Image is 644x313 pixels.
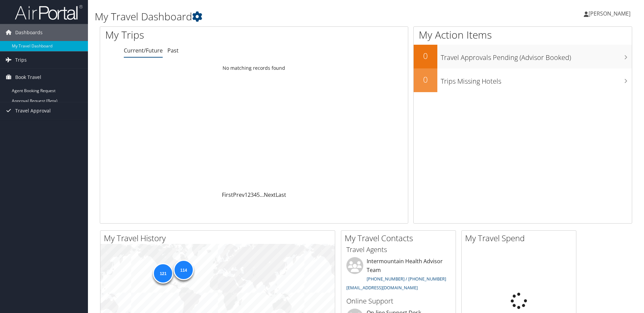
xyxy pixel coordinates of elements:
[264,191,276,199] a: Next
[100,62,408,74] td: No matching records found
[105,28,275,42] h1: My Trips
[465,232,576,244] h2: My Travel Spend
[414,45,632,68] a: 0Travel Approvals Pending (Advisor Booked)
[589,10,630,17] span: [PERSON_NAME]
[15,24,43,41] span: Dashboards
[15,4,83,20] img: airportal-logo.png
[251,191,254,199] a: 3
[441,49,632,62] h3: Travel Approvals Pending (Advisor Booked)
[414,68,632,92] a: 0Trips Missing Hotels
[260,191,264,199] span: …
[441,73,632,86] h3: Trips Missing Hotels
[15,51,27,68] span: Trips
[257,191,260,199] a: 5
[414,74,437,85] h2: 0
[222,191,233,199] a: First
[248,191,251,199] a: 2
[167,47,179,54] a: Past
[174,260,194,280] div: 114
[95,9,456,24] h1: My Travel Dashboard
[245,191,248,199] a: 1
[233,191,245,199] a: Prev
[345,232,456,244] h2: My Travel Contacts
[153,263,173,284] div: 121
[276,191,286,199] a: Last
[15,102,51,119] span: Travel Approval
[414,50,437,62] h2: 0
[346,285,418,291] a: [EMAIL_ADDRESS][DOMAIN_NAME]
[414,28,632,42] h1: My Action Items
[346,296,451,306] h3: Online Support
[346,245,451,254] h3: Travel Agents
[104,232,335,244] h2: My Travel History
[367,276,446,282] a: [PHONE_NUMBER] / [PHONE_NUMBER]
[584,3,637,24] a: [PERSON_NAME]
[254,191,257,199] a: 4
[124,47,163,54] a: Current/Future
[15,69,41,86] span: Book Travel
[343,257,454,293] li: Intermountain Health Advisor Team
